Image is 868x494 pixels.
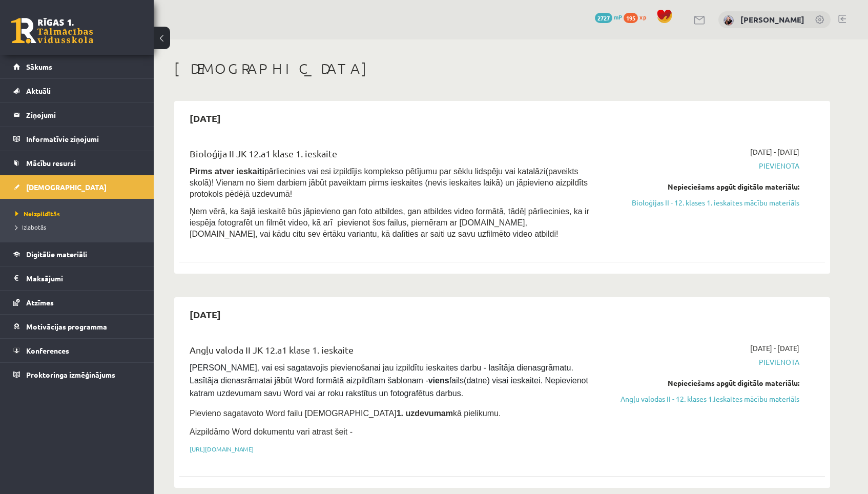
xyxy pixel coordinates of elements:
[606,197,799,208] a: Bioloģijas II - 12. klases 1. ieskaites mācību materiāls
[13,339,141,362] a: Konferences
[190,343,591,362] div: Angļu valoda II JK 12.a1 klase 1. ieskaite
[190,167,264,176] strong: Pirms atver ieskaiti
[179,106,231,130] h2: [DATE]
[13,79,141,102] a: Aktuāli
[13,55,141,78] a: Sākums
[606,357,799,367] span: Pievienota
[190,409,501,418] span: Pievieno sagatavoto Word failu [DEMOGRAPHIC_DATA] kā pielikumu.
[740,14,804,25] a: [PERSON_NAME]
[750,343,799,354] span: [DATE] - [DATE]
[26,346,69,355] span: Konferences
[606,394,799,404] a: Angļu valodas II - 12. klases 1.ieskaites mācību materiāls
[428,376,449,385] strong: viens
[13,363,141,386] a: Proktoringa izmēģinājums
[13,315,141,338] a: Motivācijas programma
[13,291,141,314] a: Atzīmes
[190,207,589,238] span: Ņem vērā, ka šajā ieskaitē būs jāpievieno gan foto atbildes, gan atbildes video formātā, tādēļ pā...
[174,60,830,77] h1: [DEMOGRAPHIC_DATA]
[26,298,54,307] span: Atzīmes
[11,18,93,44] a: Rīgas 1. Tālmācības vidusskola
[606,378,799,388] div: Nepieciešams apgūt digitālo materiālu:
[26,127,141,151] legend: Informatīvie ziņojumi
[13,151,141,175] a: Mācību resursi
[15,223,46,231] span: Izlabotās
[190,363,590,398] span: [PERSON_NAME], vai esi sagatavojis pievienošanai jau izpildītu ieskaites darbu - lasītāja dienasg...
[13,242,141,266] a: Digitālie materiāli
[13,266,141,290] a: Maksājumi
[15,209,143,218] a: Neizpildītās
[606,160,799,171] span: Pievienota
[26,86,51,95] span: Aktuāli
[26,250,87,259] span: Digitālie materiāli
[13,103,141,127] a: Ziņojumi
[13,175,141,199] a: [DEMOGRAPHIC_DATA]
[15,210,60,218] span: Neizpildītās
[624,13,651,21] a: 195 xp
[724,15,734,26] img: Evelīna Auziņa
[26,103,141,127] legend: Ziņojumi
[26,370,115,379] span: Proktoringa izmēģinājums
[26,266,141,290] legend: Maksājumi
[179,302,231,326] h2: [DATE]
[595,13,622,21] a: 2727 mP
[606,181,799,192] div: Nepieciešams apgūt digitālo materiālu:
[190,147,591,166] div: Bioloģija II JK 12.a1 klase 1. ieskaite
[26,182,107,192] span: [DEMOGRAPHIC_DATA]
[595,13,612,23] span: 2727
[750,147,799,157] span: [DATE] - [DATE]
[639,13,646,21] span: xp
[624,13,638,23] span: 195
[15,222,143,232] a: Izlabotās
[26,158,76,168] span: Mācību resursi
[190,427,353,436] span: Aizpildāmo Word dokumentu vari atrast šeit -
[190,445,254,453] a: [URL][DOMAIN_NAME]
[26,322,107,331] span: Motivācijas programma
[614,13,622,21] span: mP
[26,62,52,71] span: Sākums
[397,409,453,418] strong: 1. uzdevumam
[13,127,141,151] a: Informatīvie ziņojumi
[190,167,588,198] span: pārliecinies vai esi izpildījis komplekso pētījumu par sēklu lidspēju vai katalāzi(paveikts skolā...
